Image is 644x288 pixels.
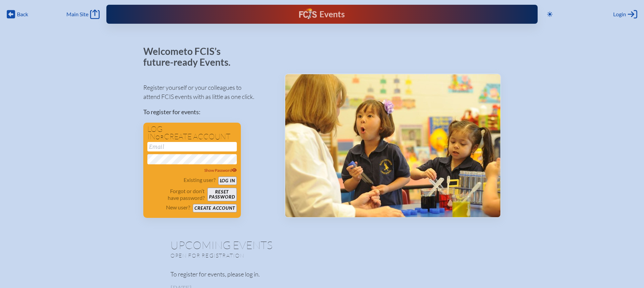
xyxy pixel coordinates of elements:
p: Welcome to FCIS’s future-ready Events. [143,46,238,67]
button: Resetpassword [207,188,236,201]
span: Back [17,11,28,18]
p: Register yourself or your colleagues to attend FCIS events with as little as one click. [143,83,274,101]
span: or [155,134,164,141]
div: FCIS Events — Future ready [225,8,419,20]
input: Email [147,142,237,151]
a: Main Site [66,9,100,19]
p: To register for events: [143,107,274,117]
span: Login [613,11,626,18]
span: Show Password [204,168,237,173]
h1: Upcoming Events [170,240,474,250]
p: To register for events, please log in. [170,270,474,279]
span: Main Site [66,11,88,18]
p: Existing user? [184,177,215,183]
h1: Log in create account [147,125,237,141]
button: Log in [218,177,237,185]
button: Create account [193,204,236,212]
p: New user? [166,204,190,211]
p: Forgot or don’t have password? [147,188,205,201]
p: Open for registration [170,252,349,259]
img: Events [285,74,500,217]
